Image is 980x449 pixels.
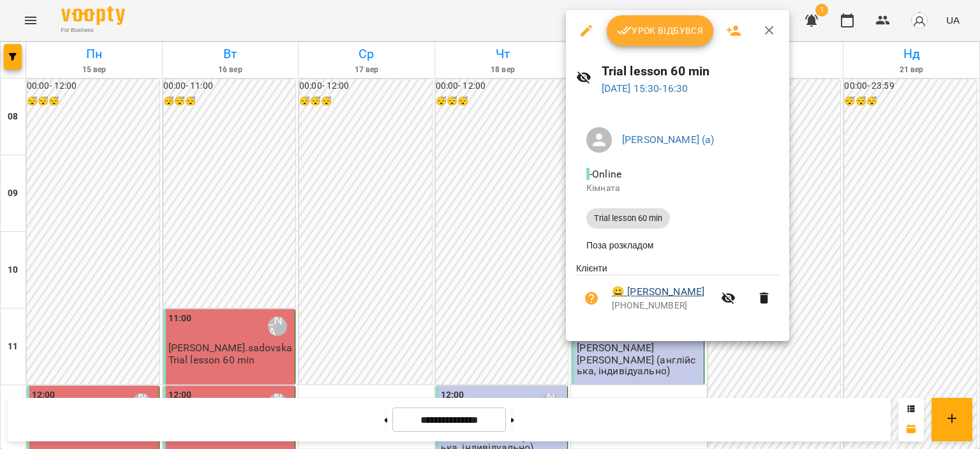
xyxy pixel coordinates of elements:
[612,300,713,312] p: [PHONE_NUMBER]
[622,133,715,146] a: [PERSON_NAME] (а)
[612,284,704,300] a: 😀 [PERSON_NAME]
[576,262,779,326] ul: Клієнти
[586,168,624,180] span: - Online
[617,23,704,38] span: Урок відбувся
[576,283,607,314] button: Візит ще не сплачено. Додати оплату?
[576,234,779,257] li: Поза розкладом
[602,61,780,81] h6: Trial lesson 60 min
[586,213,670,224] span: Trial lesson 60 min
[602,82,688,95] a: [DATE] 15:30-16:30
[607,15,714,46] button: Урок відбувся
[586,182,769,195] p: Кімната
